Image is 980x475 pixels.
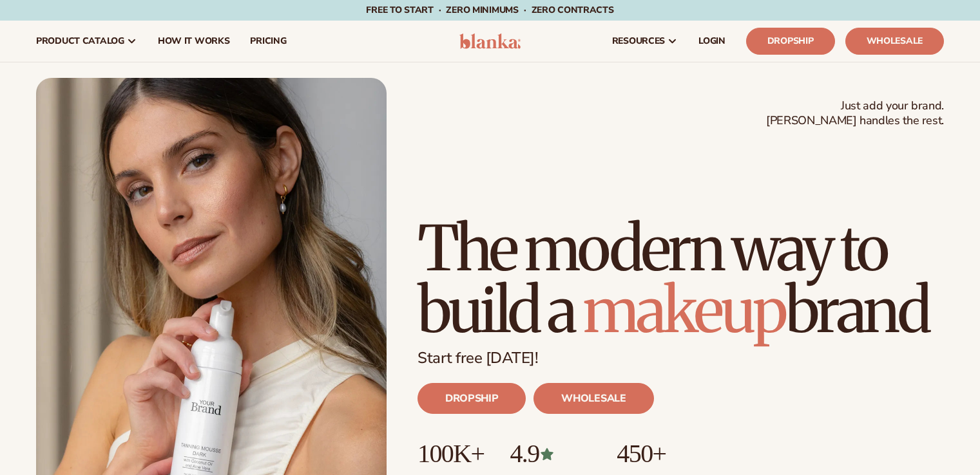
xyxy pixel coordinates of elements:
span: LOGIN [698,36,725,46]
h1: The modern way to build a brand [418,218,944,341]
a: How It Works [148,21,240,62]
span: Free to start · ZERO minimums · ZERO contracts [366,4,613,16]
a: Wholesale [845,28,944,55]
a: WHOLESALE [533,383,653,414]
span: pricing [250,36,286,46]
a: LOGIN [688,21,736,62]
a: product catalog [26,21,148,62]
a: DROPSHIP [418,383,526,414]
p: 100K+ [418,440,484,468]
a: Dropship [746,28,835,55]
span: product catalog [36,36,124,46]
span: Just add your brand. [PERSON_NAME] handles the rest. [766,98,944,129]
span: resources [612,36,665,46]
a: resources [602,21,688,62]
p: 450+ [617,440,714,468]
img: logo [459,33,521,49]
a: pricing [240,21,296,62]
span: How It Works [158,36,230,46]
p: 4.9 [510,440,591,468]
p: Start free [DATE]! [418,349,944,368]
span: makeup [583,272,785,349]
